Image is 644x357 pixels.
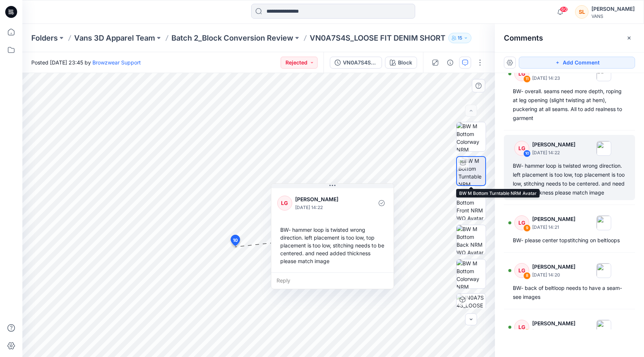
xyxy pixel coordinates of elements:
div: BW- hammer loop is twisted wrong direction. left placement is too low, top placement is too low, ... [513,161,626,197]
div: 9 [523,224,531,232]
div: 10 [523,150,531,157]
p: [PERSON_NAME] [532,262,575,271]
span: 10 [233,237,238,244]
div: Reply [271,272,394,289]
p: [PERSON_NAME] [532,140,575,149]
div: 11 [523,75,531,83]
p: [PERSON_NAME] [532,319,575,328]
h2: Comments [504,34,543,42]
span: 60 [560,6,568,12]
button: 15 [448,33,471,43]
div: Block [398,59,412,67]
img: BW M Bottom Colorway NRM [457,259,486,288]
img: VN0A7S4S_LOOSE FIT DENIM SHORT Block [457,294,486,323]
p: [DATE] 14:23 [532,75,575,82]
a: Folders [31,33,58,43]
p: [DATE] 14:20 [532,328,575,335]
a: Batch 2_Block Conversion Review [171,33,293,43]
div: BW- hammer loop is twisted wrong direction. left placement is too low, top placement is too low, ... [277,223,388,268]
button: Details [444,57,456,69]
div: LG [514,263,529,278]
div: BW- back of beltloop needs to have a seam- see images [513,284,626,301]
img: BW M Bottom Colorway NRM [457,122,486,151]
div: LG [277,196,292,211]
div: BW- overall. seams need more depth, roping at leg opening (slight twisting at hem), puckering at ... [513,87,626,123]
p: VN0A7S4S_LOOSE FIT DENIM SHORT [310,33,445,43]
p: [DATE] 14:20 [532,271,575,279]
div: BW- please center topstitching on beltloops [513,236,626,245]
div: LG [514,141,529,156]
button: Add Comment [519,57,635,69]
div: VN0A7S4S_LOOSE FIT DENIM SHORT [343,59,377,67]
div: LG [514,215,529,230]
p: [DATE] 14:22 [532,149,575,157]
img: BW M Bottom Turntable NRM Avatar [458,157,485,185]
img: BW M Bottom Back NRM WO Avatar [457,225,486,254]
p: [PERSON_NAME] [532,215,575,224]
div: [PERSON_NAME] [591,4,635,13]
p: [PERSON_NAME] [295,195,356,204]
div: LG [514,66,529,81]
button: VN0A7S4S_LOOSE FIT DENIM SHORT [330,57,382,69]
img: BW M Bottom Front NRM WO Avatar [457,191,486,220]
a: Browzwear Support [92,59,141,66]
a: Vans 3D Apparel Team [74,33,155,43]
div: SL [575,5,588,19]
div: 8 [523,272,531,279]
p: [DATE] 14:21 [532,224,575,231]
div: VANS [591,13,635,19]
span: Posted [DATE] 23:45 by [31,59,141,66]
div: 7 [523,329,531,336]
p: 15 [458,34,462,42]
p: [DATE] 14:22 [295,204,356,211]
button: Block [385,57,417,69]
div: LG [514,320,529,335]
